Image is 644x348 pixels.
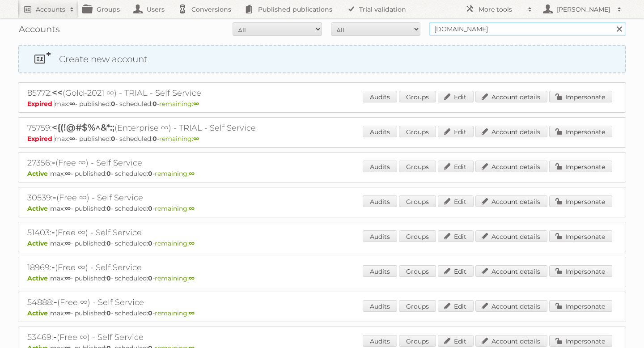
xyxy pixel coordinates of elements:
[363,161,397,172] a: Audits
[111,135,115,143] strong: 0
[549,161,612,172] a: Impersonate
[399,195,436,207] a: Groups
[27,170,617,178] p: max: - published: - scheduled: -
[19,46,625,72] a: Create new account
[438,126,474,137] a: Edit
[153,100,157,108] strong: 0
[155,170,195,178] span: remaining:
[27,100,55,108] span: Expired
[363,195,397,207] a: Audits
[363,335,397,347] a: Audits
[189,274,195,282] strong: ∞
[106,170,111,178] strong: 0
[155,274,195,282] span: remaining:
[399,230,436,242] a: Groups
[106,274,111,282] strong: 0
[363,126,397,137] a: Audits
[27,309,50,317] span: Active
[27,135,55,143] span: Expired
[438,195,474,207] a: Edit
[155,309,195,317] span: remaining:
[27,331,340,343] h2: 53469: (Free ∞) - Self Service
[51,262,55,272] span: -
[438,161,474,172] a: Edit
[148,239,153,247] strong: 0
[549,230,612,242] a: Impersonate
[27,274,617,282] p: max: - published: - scheduled: -
[27,87,340,99] h2: 85772: (Gold-2021 ∞) - TRIAL - Self Service
[27,204,617,212] p: max: - published: - scheduled: -
[193,135,199,143] strong: ∞
[69,135,75,143] strong: ∞
[475,195,547,207] a: Account details
[475,91,547,102] a: Account details
[438,230,474,242] a: Edit
[399,265,436,277] a: Groups
[27,122,340,134] h2: 75759: (Enterprise ∞) - TRIAL - Self Service
[106,309,111,317] strong: 0
[475,161,547,172] a: Account details
[148,274,153,282] strong: 0
[549,126,612,137] a: Impersonate
[27,297,340,308] h2: 54888: (Free ∞) - Self Service
[549,335,612,347] a: Impersonate
[399,126,436,137] a: Groups
[399,335,436,347] a: Groups
[27,239,50,247] span: Active
[475,300,547,312] a: Account details
[438,335,474,347] a: Edit
[27,157,340,169] h2: 27356: (Free ∞) - Self Service
[111,100,115,108] strong: 0
[438,91,474,102] a: Edit
[65,309,71,317] strong: ∞
[52,122,114,133] span: <{(!@#$%^&*:;
[399,91,436,102] a: Groups
[475,230,547,242] a: Account details
[51,227,55,238] span: -
[148,204,153,212] strong: 0
[54,297,57,307] span: -
[27,262,340,273] h2: 18969: (Free ∞) - Self Service
[65,204,71,212] strong: ∞
[52,87,63,98] span: <<
[549,265,612,277] a: Impersonate
[27,170,50,178] span: Active
[549,91,612,102] a: Impersonate
[475,335,547,347] a: Account details
[27,192,340,204] h2: 30539: (Free ∞) - Self Service
[363,91,397,102] a: Audits
[399,161,436,172] a: Groups
[65,170,71,178] strong: ∞
[189,239,195,247] strong: ∞
[27,274,50,282] span: Active
[148,309,153,317] strong: 0
[363,300,397,312] a: Audits
[363,230,397,242] a: Audits
[399,300,436,312] a: Groups
[189,309,195,317] strong: ∞
[36,5,65,14] h2: Accounts
[479,5,523,14] h2: More tools
[27,135,617,143] p: max: - published: - scheduled: -
[438,265,474,277] a: Edit
[148,170,153,178] strong: 0
[27,227,340,238] h2: 51403: (Free ∞) - Self Service
[65,274,71,282] strong: ∞
[363,265,397,277] a: Audits
[53,331,57,342] span: -
[27,204,50,212] span: Active
[189,170,195,178] strong: ∞
[549,195,612,207] a: Impersonate
[106,204,111,212] strong: 0
[27,309,617,317] p: max: - published: - scheduled: -
[155,204,195,212] span: remaining:
[555,5,613,14] h2: [PERSON_NAME]
[27,239,617,247] p: max: - published: - scheduled: -
[52,157,55,168] span: -
[106,239,111,247] strong: 0
[27,100,617,108] p: max: - published: - scheduled: -
[189,204,195,212] strong: ∞
[69,100,75,108] strong: ∞
[153,135,157,143] strong: 0
[159,100,199,108] span: remaining:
